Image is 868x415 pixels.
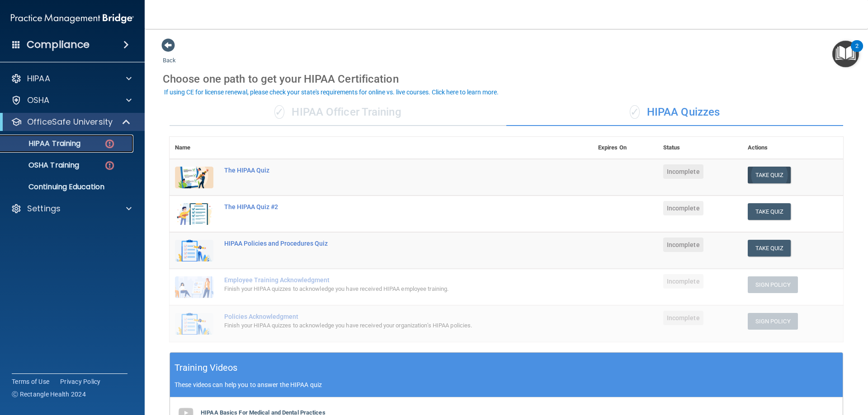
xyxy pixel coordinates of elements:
[164,89,499,95] div: If using CE for license renewal, please check your state's requirements for online vs. live cours...
[658,137,742,159] th: Status
[748,313,798,330] button: Sign Policy
[175,381,838,388] p: These videos can help you to answer the HIPAA quiz
[6,139,80,148] p: HIPAA Training
[663,164,703,179] span: Incomplete
[748,167,791,183] button: Take Quiz
[104,138,115,149] img: danger-circle.6113f641.png
[60,377,101,386] a: Privacy Policy
[630,105,640,119] span: ✓
[506,99,843,126] div: HIPAA Quizzes
[6,182,129,191] p: Continuing Education
[663,311,703,325] span: Incomplete
[748,203,791,220] button: Take Quiz
[11,203,132,214] a: Settings
[11,117,131,127] a: OfficeSafe University
[224,203,547,210] div: The HIPAA Quiz #2
[12,390,86,399] span: Ⓒ Rectangle Health 2024
[27,38,90,51] h4: Compliance
[224,276,547,284] div: Employee Training Acknowledgment
[224,313,547,320] div: Policies Acknowledgment
[27,117,113,127] p: OfficeSafe University
[224,284,547,294] div: Finish your HIPAA quizzes to acknowledge you have received HIPAA employee training.
[224,320,547,331] div: Finish your HIPAA quizzes to acknowledge you have received your organization’s HIPAA policies.
[27,73,50,84] p: HIPAA
[12,377,49,386] a: Terms of Use
[6,161,79,170] p: OSHA Training
[163,66,850,92] div: Choose one path to get your HIPAA Certification
[748,240,791,256] button: Take Quiz
[663,238,703,252] span: Incomplete
[163,88,500,97] button: If using CE for license renewal, please check your state's requirements for online vs. live cours...
[663,274,703,289] span: Incomplete
[832,41,859,67] button: Open Resource Center, 2 new notifications
[224,167,547,174] div: The HIPAA Quiz
[27,95,50,106] p: OSHA
[712,351,857,387] iframe: Drift Widget Chat Controller
[855,46,859,58] div: 2
[170,137,219,159] th: Name
[11,95,132,106] a: OSHA
[274,105,284,119] span: ✓
[104,160,115,171] img: danger-circle.6113f641.png
[11,73,132,84] a: HIPAA
[163,46,176,64] a: Back
[748,276,798,293] button: Sign Policy
[663,201,703,215] span: Incomplete
[224,240,547,247] div: HIPAA Policies and Procedures Quiz
[11,9,134,28] img: PMB logo
[593,137,658,159] th: Expires On
[27,203,61,214] p: Settings
[742,137,843,159] th: Actions
[175,360,238,376] h5: Training Videos
[170,99,506,126] div: HIPAA Officer Training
